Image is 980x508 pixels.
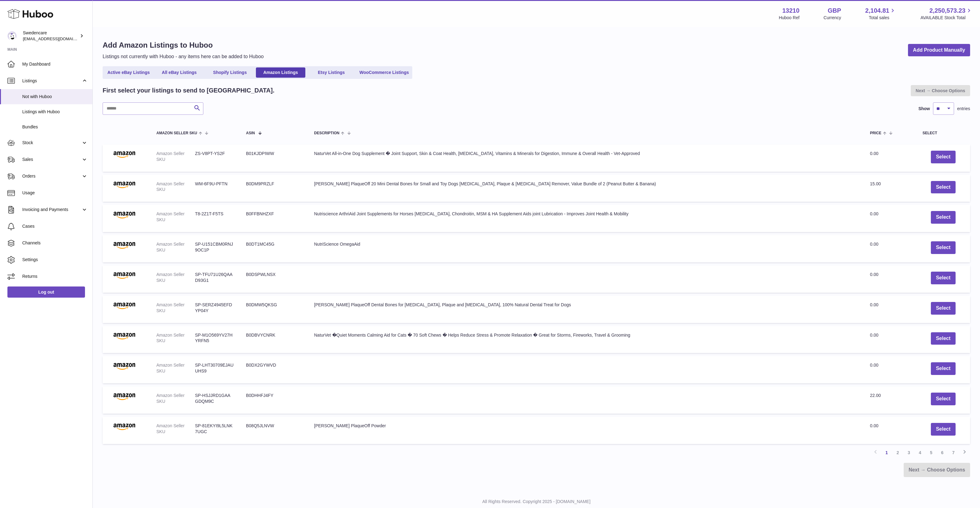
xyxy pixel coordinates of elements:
[931,302,955,315] button: Select
[931,241,955,254] button: Select
[109,302,140,309] img: amazon.png
[865,6,889,15] span: 2,104.81
[937,447,948,458] a: 6
[240,144,308,172] td: B01KJDPIWW
[109,181,140,188] img: amazon.png
[195,211,234,223] dd: T8-2Z1T-F5TS
[195,393,234,404] dd: SP-HSJJRD1GAAGDQM9C
[240,175,308,202] td: B0DM9PRZLF
[782,6,800,15] strong: 13210
[870,363,878,368] span: 0.00
[103,53,264,60] p: Listings not currently with Huboo - any items here can be added to Huboo
[240,417,308,444] td: B08Q5JLNVW
[357,67,411,78] a: WooCommerce Listings
[156,241,195,253] dt: Amazon Seller SKU
[892,447,903,458] a: 2
[156,211,195,223] dt: Amazon Seller SKU
[307,67,356,78] a: Etsy Listings
[256,67,305,78] a: Amazon Listings
[870,423,878,428] span: 0.00
[195,332,234,344] dd: SP-M1O569YV27HYRFN5
[240,265,308,293] td: B0DSPWLNSX
[103,86,274,95] h2: First select your listings to send to [GEOGRAPHIC_DATA].
[22,240,88,246] span: Channels
[931,332,955,345] button: Select
[240,386,308,414] td: B0DHHFJ4FY
[246,131,255,135] span: ASIN
[22,273,88,279] span: Returns
[195,241,234,253] dd: SP-U151CBM0RNJ9OC1P
[22,207,81,213] span: Invoicing and Payments
[109,241,140,249] img: amazon.png
[824,15,841,21] div: Currency
[103,40,264,50] h1: Add Amazon Listings to Huboo
[22,173,81,179] span: Orders
[156,423,195,435] dt: Amazon Seller SKU
[156,332,195,344] dt: Amazon Seller SKU
[156,272,195,283] dt: Amazon Seller SKU
[109,272,140,279] img: amazon.png
[308,144,864,172] td: NaturVet All-in-One Dog Supplement � Joint Support, Skin & Coat Health, [MEDICAL_DATA], Vitamins ...
[156,393,195,404] dt: Amazon Seller SKU
[195,151,234,162] dd: ZS-V8PT-YS2F
[870,333,878,338] span: 0.00
[22,223,88,229] span: Cases
[308,175,864,202] td: [PERSON_NAME] PlaqueOff 20 Mini Dental Bones for Small and Toy Dogs [MEDICAL_DATA], Plaque & [MED...
[7,31,17,41] img: internalAdmin-13210@internal.huboo.com
[195,272,234,283] dd: SP-TFU71U26QAAD93G1
[920,6,973,21] a: 2,250,573.23 AVAILABLE Stock Total
[156,131,197,135] span: Amazon Seller SKU
[931,362,955,375] button: Select
[870,181,881,186] span: 15.00
[155,67,204,78] a: All eBay Listings
[22,94,88,100] span: Not with Huboo
[314,131,339,135] span: Description
[22,157,81,162] span: Sales
[870,211,878,216] span: 0.00
[195,181,234,193] dd: WM-6F9U-PFTN
[957,106,970,112] span: entries
[240,356,308,383] td: B0DX2GYWVD
[109,211,140,218] img: amazon.png
[929,6,965,15] span: 2,250,573.23
[931,423,955,436] button: Select
[931,181,955,194] button: Select
[240,296,308,323] td: B0DMW5QKSG
[240,326,308,353] td: B0DBVYCNRK
[931,272,955,284] button: Select
[240,235,308,262] td: B0DT1MC45G
[828,6,841,15] strong: GBP
[308,205,864,232] td: Nutriscience ArthriAid Joint Supplements for Horses [MEDICAL_DATA], Chondroitin, MSM & HA Supplem...
[923,131,964,135] div: Select
[240,205,308,232] td: B0FFBNHZXF
[308,296,864,323] td: [PERSON_NAME] PlaqueOff Dental Bones for [MEDICAL_DATA], Plaque and [MEDICAL_DATA], 100% Natural ...
[156,302,195,314] dt: Amazon Seller SKU
[7,286,85,298] a: Log out
[22,124,88,130] span: Bundles
[22,109,88,115] span: Listings with Huboo
[22,190,88,196] span: Usage
[869,15,896,21] span: Total sales
[195,423,234,435] dd: SP-81EKYI9L5LNK7UGC
[98,499,975,505] p: All Rights Reserved. Copyright 2025 - [DOMAIN_NAME]
[870,131,881,135] span: Price
[109,362,140,370] img: amazon.png
[104,67,153,78] a: Active eBay Listings
[779,15,800,21] div: Huboo Ref
[870,302,878,307] span: 0.00
[109,423,140,430] img: amazon.png
[22,140,81,146] span: Stock
[23,30,78,42] div: Swedencare
[931,151,955,163] button: Select
[870,393,881,398] span: 22.00
[903,447,914,458] a: 3
[109,151,140,158] img: amazon.png
[870,151,878,156] span: 0.00
[948,447,959,458] a: 7
[870,272,878,277] span: 0.00
[22,257,88,263] span: Settings
[914,447,926,458] a: 4
[865,6,897,21] a: 2,104.81 Total sales
[109,332,140,340] img: amazon.png
[22,61,88,67] span: My Dashboard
